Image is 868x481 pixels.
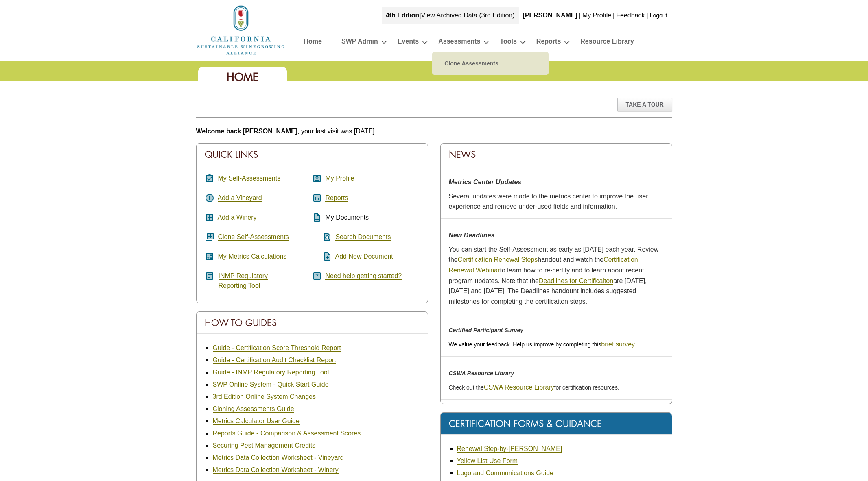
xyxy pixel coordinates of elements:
p: , your last visit was [DATE]. [196,126,672,137]
p: You can start the Self-Assessment as early as [DATE] each year. Review the handout and watch the ... [449,244,664,307]
i: add_box [205,213,214,222]
a: Logo and Communications Guide [457,470,553,477]
i: note_add [312,252,332,261]
a: Certification Renewal Webinar [449,256,638,274]
a: Guide - Certification Score Threshold Report [213,344,341,352]
a: Need help getting started? [325,272,402,280]
a: Reports [325,194,348,202]
a: SWP Online System - Quick Start Guide [213,381,329,388]
div: | [646,7,649,24]
a: Clone Self-Assessments [218,233,289,241]
div: Quick Links [197,144,428,165]
a: INMP RegulatoryReporting Tool [219,272,268,289]
i: description [312,213,322,222]
a: My Metrics Calculations [218,253,286,260]
a: View Archived Data (3rd Edition) [421,12,515,19]
a: Guide - Certification Audit Checklist Report [213,357,336,364]
a: Renewal Step-by-[PERSON_NAME] [457,445,562,453]
a: SWP Admin [341,36,378,50]
a: Add a Winery [218,214,257,221]
a: Home [304,36,322,50]
a: My Profile [325,175,354,182]
a: Metrics Data Collection Worksheet - Vineyard [213,454,344,461]
a: My Profile [582,12,611,19]
i: assignment_turned_in [205,174,214,183]
em: Certified Participant Survey [449,327,524,333]
a: Reports Guide - Comparison & Assessment Scores [213,430,361,437]
a: Add New Document [335,253,393,260]
a: Resource Library [580,36,634,50]
div: | [612,7,615,24]
i: queue [205,232,214,242]
a: Clone Assessments [440,56,540,71]
a: Deadlines for Certificaiton [539,277,613,285]
a: Events [398,36,419,50]
a: Securing Pest Management Credits [213,442,316,449]
a: Cloning Assessments Guide [213,405,294,413]
a: Yellow List Use Form [457,457,518,465]
a: 3rd Edition Online System Changes [213,393,316,400]
a: Search Documents [335,233,391,241]
img: logo_cswa2x.png [196,4,286,56]
i: account_box [312,174,322,183]
a: Assessments [438,36,480,50]
div: News [441,144,672,165]
div: Take A Tour [617,98,672,111]
a: Metrics Data Collection Worksheet - Winery [213,466,339,474]
i: article [205,271,214,281]
div: | [578,7,582,24]
a: Logout [650,12,667,19]
span: Several updates were made to the metrics center to improve the user experience and remove under-u... [449,193,648,210]
a: CSWA Resource Library [484,384,554,391]
a: Home [196,26,286,33]
b: [PERSON_NAME] [523,12,577,19]
b: Welcome back [PERSON_NAME] [196,128,298,135]
a: Reports [536,36,561,50]
i: help_center [312,271,322,281]
span: My Documents [325,214,369,221]
a: Tools [500,36,516,50]
i: find_in_page [312,232,332,242]
strong: Metrics Center Updates [449,178,522,185]
span: Home [227,70,258,84]
a: brief survey [601,341,635,348]
div: | [382,7,519,24]
a: My Self-Assessments [218,175,280,182]
div: How-To Guides [197,312,428,334]
a: Metrics Calculator User Guide [213,418,300,425]
i: assessment [312,193,322,203]
strong: New Deadlines [449,232,495,239]
a: Guide - INMP Regulatory Reporting Tool [213,369,329,376]
a: Add a Vineyard [218,194,262,202]
strong: 4th Edition [386,12,420,19]
span: We value your feedback. Help us improve by completing this . [449,341,636,348]
i: calculate [205,252,214,261]
a: Feedback [616,12,645,19]
span: Check out the for certification resources. [449,384,619,391]
i: add_circle [205,193,214,203]
em: CSWA Resource Library [449,370,514,377]
div: Certification Forms & Guidance [441,413,672,435]
a: Certification Renewal Steps [458,256,538,263]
